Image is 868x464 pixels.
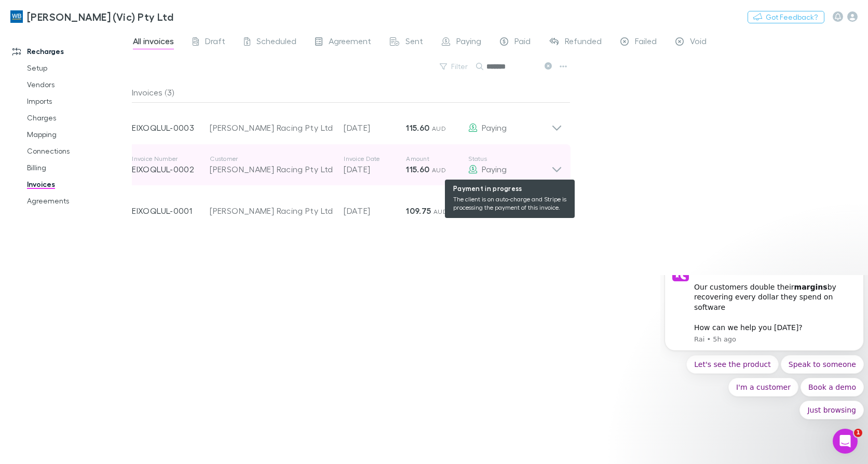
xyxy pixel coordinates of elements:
[34,60,196,69] p: Message from Rai, sent 5h ago
[468,155,551,163] p: Status
[432,125,446,132] span: AUD
[660,275,868,459] iframe: Intercom notifications message
[210,204,333,217] div: [PERSON_NAME] Racing Pty Ltd
[2,43,138,60] a: Recharges
[482,122,507,132] span: Paying
[124,186,571,227] div: EIXOQLUL-0001[PERSON_NAME] Racing Pty Ltd[DATE]109.75 AUDPaid off-platform
[748,11,824,23] button: Got Feedback?
[132,163,210,175] p: EIXOQLUL-0002
[132,155,210,163] p: Invoice Number
[4,80,204,144] div: Quick reply options
[68,103,138,121] button: Quick reply: I'm a customer
[17,193,138,209] a: Agreements
[635,36,657,49] span: Failed
[344,121,406,134] p: [DATE]
[205,36,225,49] span: Draft
[17,76,138,93] a: Vendors
[17,110,138,126] a: Charges
[120,80,204,99] button: Quick reply: Speak to someone
[514,36,531,49] span: Paid
[10,10,23,23] img: William Buck (Vic) Pty Ltd's Logo
[210,121,333,134] div: [PERSON_NAME] Racing Pty Ltd
[210,163,333,175] div: [PERSON_NAME] Racing Pty Ltd
[406,164,429,174] strong: 115.60
[482,206,549,215] span: Paid off-platform
[854,429,862,437] span: 1
[210,155,333,163] p: Customer
[329,36,371,49] span: Agreement
[344,163,406,175] p: [DATE]
[132,204,210,217] p: EIXOQLUL-0001
[482,164,507,174] span: Paying
[140,103,204,121] button: Quick reply: Book a demo
[432,166,446,174] span: AUD
[17,159,138,176] a: Billing
[17,60,138,76] a: Setup
[406,155,468,163] p: Amount
[139,126,204,144] button: Quick reply: Just browsing
[406,206,431,216] strong: 109.75
[456,36,481,49] span: Paying
[132,121,210,134] p: EIXOQLUL-0003
[26,80,118,99] button: Quick reply: Let's see the product
[344,155,406,163] p: Invoice Date
[124,103,571,144] div: EIXOQLUL-0003[PERSON_NAME] Racing Pty Ltd[DATE]115.60 AUDPaying
[833,429,858,454] iframe: Intercom live chat
[690,36,707,49] span: Void
[34,38,196,58] div: How can we help you [DATE]?
[405,36,423,49] span: Sent
[27,10,173,23] h3: [PERSON_NAME] (Vic) Pty Ltd
[17,143,138,159] a: Connections
[406,122,429,133] strong: 115.60
[433,208,447,215] span: AUD
[17,93,138,110] a: Imports
[17,126,138,143] a: Mapping
[133,36,174,49] span: All invoices
[256,36,296,49] span: Scheduled
[565,36,602,49] span: Refunded
[344,204,406,217] p: [DATE]
[4,4,180,29] a: [PERSON_NAME] (Vic) Pty Ltd
[17,176,138,193] a: Invoices
[435,60,474,73] button: Filter
[134,8,167,16] b: margins
[124,144,571,186] div: Invoice NumberEIXOQLUL-0002Customer[PERSON_NAME] Racing Pty LtdInvoice Date[DATE]Amount115.60 AUD...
